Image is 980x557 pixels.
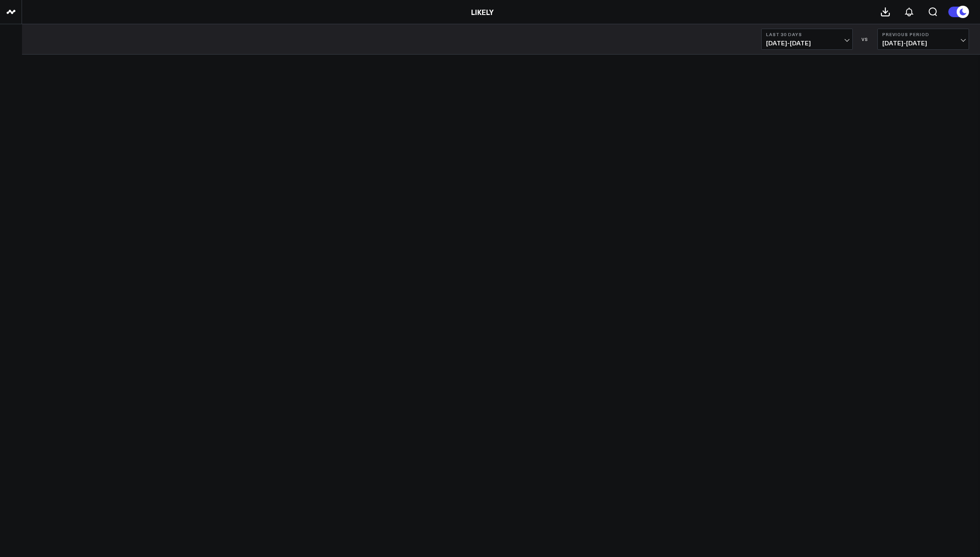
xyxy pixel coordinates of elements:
[766,40,848,47] span: [DATE] - [DATE]
[882,32,964,37] b: Previous Period
[766,32,848,37] b: Last 30 Days
[857,37,873,42] div: VS
[761,29,853,50] button: Last 30 Days[DATE]-[DATE]
[877,29,969,50] button: Previous Period[DATE]-[DATE]
[882,40,964,47] span: [DATE] - [DATE]
[471,7,494,17] a: LIKELY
